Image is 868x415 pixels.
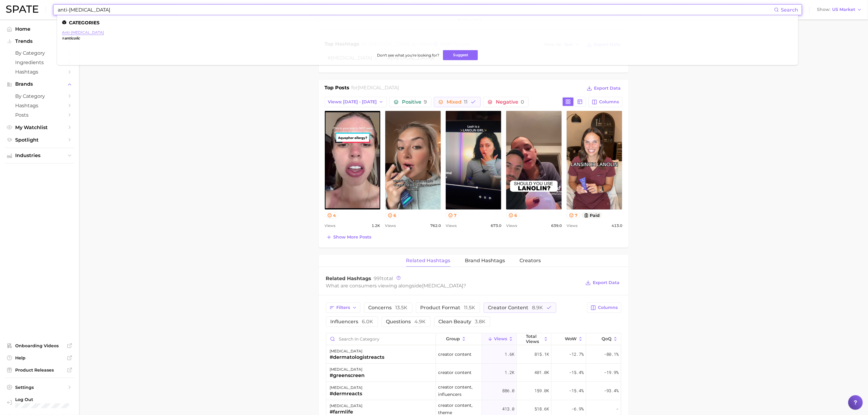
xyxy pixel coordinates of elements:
a: Product Releases [5,365,74,375]
span: Positive [402,100,427,105]
div: [MEDICAL_DATA] [330,402,363,410]
span: -15.4% [569,369,584,376]
h1: Top Posts [325,84,350,93]
span: clean beauty [439,319,486,324]
a: My Watchlist [5,123,74,132]
button: 7 [567,212,580,218]
span: 413.0 [502,405,514,413]
span: 3.8k [475,319,486,324]
span: # [62,36,64,40]
span: Product Releases [15,367,64,373]
span: Search [781,7,798,13]
button: 7 [446,212,459,218]
span: [MEDICAL_DATA] [422,283,464,289]
span: Views: [DATE] - [DATE] [328,99,377,105]
button: WoW [551,333,586,345]
a: by Category [5,91,74,101]
button: QoQ [586,333,621,345]
button: Export Data [584,279,621,287]
span: 413.0 [612,222,622,229]
button: paid [582,212,602,218]
span: Columns [599,99,619,105]
span: 1.2k [505,369,514,376]
span: WoW [565,336,577,341]
span: Posts [15,112,64,118]
span: 991 [374,276,382,281]
span: 673.0 [491,222,501,229]
span: Hashtags [15,103,64,108]
span: creator content [488,305,543,310]
div: #dermatologistreacts [330,354,385,361]
span: 6.0k [362,319,373,324]
span: Related Hashtags [406,258,451,263]
span: by Category [15,93,64,99]
button: 6 [506,212,520,218]
button: 6 [385,212,399,218]
button: Filters [326,303,360,313]
span: 518.6k [534,405,549,413]
span: QoQ [602,336,612,341]
span: -6.9% [571,405,584,413]
span: Views [506,222,517,229]
span: Views [325,222,336,229]
span: [MEDICAL_DATA] [358,85,399,91]
a: anti-[MEDICAL_DATA] [62,30,104,35]
span: Negative [496,100,524,105]
span: Trends [15,39,64,44]
span: Export Data [593,280,620,285]
span: 0 [521,99,524,105]
span: Views [494,336,507,341]
span: Filters [337,305,350,310]
a: Help [5,353,74,362]
span: Hashtags [15,69,64,75]
span: 9 [424,99,427,105]
span: creator content [438,369,472,376]
span: Log Out [15,397,90,402]
input: Search in category [326,333,436,345]
button: [MEDICAL_DATA]#greenscreencreator content1.2k401.0k-15.4%-19.9% [326,364,621,382]
li: Categories [62,20,793,25]
span: Export Data [594,86,621,91]
span: Brand Hashtags [465,258,505,263]
em: anticolic [64,36,80,40]
span: Show more posts [334,235,372,240]
span: 8.9k [532,305,543,310]
span: Related Hashtags [326,276,372,281]
span: 1.6k [505,351,514,358]
div: What are consumers viewing alongside ? [326,282,581,290]
span: Don't see what you're looking for? [377,53,439,57]
span: - [616,405,619,413]
span: 401.0k [534,369,549,376]
span: 1.2k [372,222,380,229]
button: 4 [325,212,339,218]
span: Views [446,222,457,229]
span: -12.7% [569,351,584,358]
img: SPATE [6,5,38,13]
button: Suggest [443,50,478,60]
button: ShowUS Market [815,6,863,14]
a: Hashtags [5,101,74,110]
a: Log out. Currently logged in with e-mail laura.cordero@emersongroup.com. [5,395,74,410]
span: 762.0 [430,222,441,229]
button: Columns [587,303,621,313]
span: product format [420,305,475,310]
div: #greenscreen [330,372,365,379]
span: Ingredients [15,60,64,65]
button: Trends [5,37,74,46]
span: US Market [832,8,855,11]
span: creator content [438,351,472,358]
div: [MEDICAL_DATA] [330,384,363,391]
span: -15.4% [569,387,584,394]
button: Total Views [517,333,551,345]
a: Posts [5,110,74,120]
span: -80.1% [604,351,619,358]
span: -93.4% [604,387,619,394]
button: Views: [DATE] - [DATE] [325,97,387,107]
div: [MEDICAL_DATA] [330,348,385,355]
span: total [374,276,393,281]
span: Views [385,222,396,229]
span: Columns [598,305,618,310]
span: Onboarding Videos [15,343,64,348]
span: 11 [464,99,468,105]
span: influencers [331,319,373,324]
